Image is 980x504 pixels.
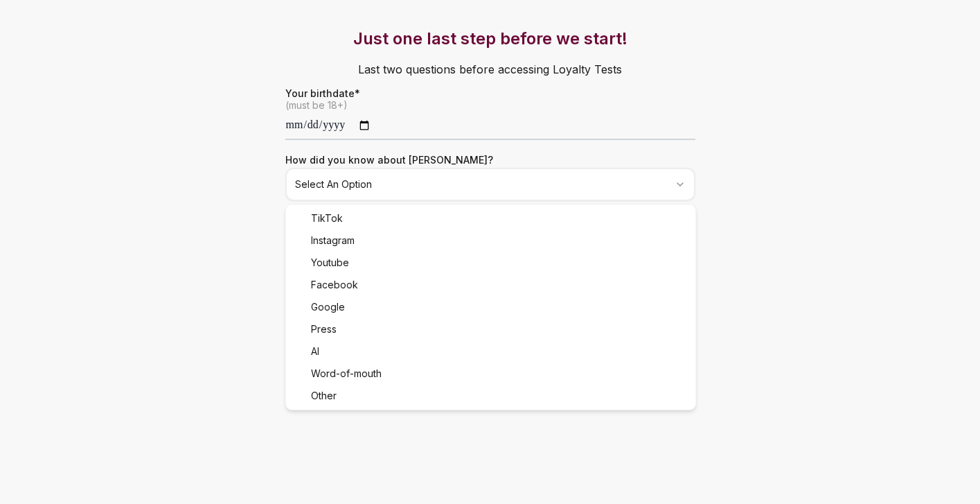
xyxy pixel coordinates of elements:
[311,322,337,336] span: Press
[311,345,319,358] span: AI
[311,211,343,225] span: TikTok
[311,300,345,314] span: Google
[311,367,382,381] span: Word-of-mouth
[311,389,337,403] span: Other
[311,234,355,247] span: Instagram
[311,278,358,292] span: Facebook
[311,256,349,270] span: Youtube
